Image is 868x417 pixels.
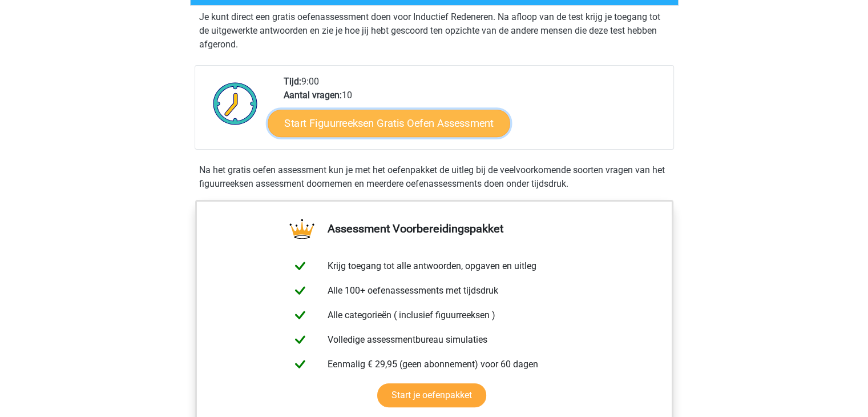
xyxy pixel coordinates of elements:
[207,75,264,132] img: Klok
[284,76,301,87] b: Tijd:
[268,109,510,137] a: Start Figuurreeksen Gratis Oefen Assessment
[195,163,674,191] div: Na het gratis oefen assessment kun je met het oefenpakket de uitleg bij de veelvoorkomende soorte...
[275,75,673,149] div: 9:00 10
[284,90,342,101] b: Aantal vragen:
[199,10,669,51] p: Je kunt direct een gratis oefenassessment doen voor Inductief Redeneren. Na afloop van de test kr...
[377,383,486,407] a: Start je oefenpakket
